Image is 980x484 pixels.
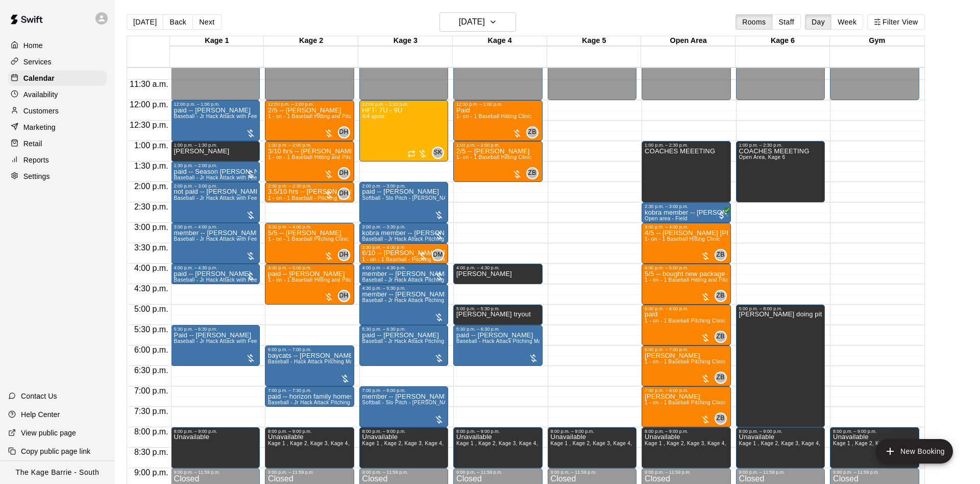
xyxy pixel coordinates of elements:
div: 3:30 p.m. – 4:00 p.m. [362,245,446,250]
span: ZB [717,291,725,301]
div: 1:00 p.m. – 2:30 p.m. [645,143,728,148]
div: 9:00 p.m. – 11:59 p.m. [739,470,822,475]
span: Softball - Slo Pitch - [PERSON_NAME] Fed Pitching Machine [362,400,511,405]
span: Zach Biery [719,290,727,302]
span: 7:00 p.m. [132,386,171,395]
span: Open Area, Kage 6 [739,154,786,160]
div: 12:00 p.m. – 1:00 p.m.: paid -- Ann Byberg [171,100,260,141]
div: Zach Biery [715,372,727,384]
span: 1:00 p.m. [132,141,171,150]
div: 2:00 p.m. – 3:00 p.m.: not paid -- Bhalla Rajeev [171,182,260,223]
a: Services [8,54,107,70]
span: Dan Hodgins [342,290,350,302]
div: 4:00 p.m. – 5:00 p.m.: paid -- Keegan McGrath-Samson [265,264,354,305]
a: Calendar [8,71,107,86]
span: Baseball - Hack Attack Pitching Machine - Ideal for 14U and older players [268,359,446,364]
span: 1 - on - 1 Baseball Hitting and Pitching Clinic [268,277,377,283]
div: 8:00 p.m. – 9:00 p.m.: Unavailable [359,427,449,468]
span: Dan Hodgins [342,249,350,261]
a: Retail [8,136,107,151]
div: 6:00 p.m. – 7:00 p.m.: 1 - on - 1 Baseball Pitching Clinic [642,345,731,386]
p: The Kage Barrie - South [16,467,100,478]
div: 8:00 p.m. – 9:00 p.m.: Unavailable [830,427,919,468]
div: 8:00 p.m. – 9:00 p.m.: Unavailable [171,427,260,468]
div: Steve Kotlarz [432,147,444,159]
span: DH [339,189,349,199]
div: 8:00 p.m. – 9:00 p.m.: Unavailable [265,427,354,468]
a: Settings [8,169,107,184]
div: 1:00 p.m. – 2:00 p.m. [268,143,351,148]
div: Kage 3 [358,36,453,46]
div: 8:00 p.m. – 9:00 p.m. [268,429,351,434]
div: 9:00 p.m. – 11:59 p.m. [174,470,257,475]
p: Customers [23,106,59,116]
span: 1 - on - 1 Baseball Pitching Clinic [645,318,725,324]
button: add [876,439,953,464]
div: 6:00 p.m. – 7:00 p.m.: baycats -- Francisco Hernandez [265,345,354,386]
div: Kage 4 [453,36,547,46]
div: 1:00 p.m. – 2:00 p.m. [456,143,540,148]
p: Calendar [23,73,55,83]
div: 4:00 p.m. – 4:30 p.m.: Dario tryout [453,264,543,284]
span: Baseball - Jr Hack Attack Pitching Machine - Perfect for all ages and skill levels! [362,338,556,344]
span: Baseball - Jr Hack Attack with Feeder - DO NOT NEED SECOND PERSON [174,113,356,119]
div: Gym [830,36,924,46]
button: Rooms [736,14,772,30]
div: 1:00 p.m. – 1:30 p.m. [174,143,257,148]
span: Steve Kotlarz [436,147,444,159]
span: 1 - on - 1 Baseball Pitching Clinic [268,236,349,242]
span: 1 - on - 1 Baseball - Pitching Clinic [362,257,447,262]
span: Baseball - Jr Hack Attack Pitching Machine - Perfect for all ages and skill levels! [362,236,556,242]
div: 9:00 p.m. – 11:59 p.m. [551,470,634,475]
span: 12:30 p.m. [127,121,171,129]
div: 7:00 p.m. – 8:00 p.m.: 1 - on - 1 Baseball Pitching Clinic [642,386,731,427]
span: Kage 1 , Kage 2, Kage 3, Kage 4, Kage 5, Open Area, STAFF SCHEDULE, Kage 6, Gym, Gym 2 [551,441,785,446]
div: 12:00 p.m. – 1:30 p.m. [362,102,446,107]
span: DH [339,291,349,301]
div: 4:00 p.m. – 4:30 p.m. [362,265,446,270]
span: Baseball - Jr Hack Attack Pitching Machine - Perfect for all ages and skill levels! [362,297,556,303]
div: Availability [8,87,107,102]
div: 5:00 p.m. – 8:00 p.m. [739,306,822,311]
p: Marketing [23,122,56,132]
p: Services [23,57,52,67]
span: ZB [717,373,725,383]
span: Kage 1 , Kage 2, Kage 3, Kage 4, Kage 5, Open Area, STAFF SCHEDULE, Kage 6, Gym, Gym 2 [739,441,973,446]
div: 4:00 p.m. – 4:30 p.m.: paid -- nick galati [171,264,260,284]
div: Dan Hodgins [338,290,350,302]
p: Retail [23,139,42,149]
button: Week [831,14,863,30]
span: 11:30 a.m. [127,80,171,88]
div: 8:00 p.m. – 9:00 p.m.: Unavailable [453,427,543,468]
div: 3:00 p.m. – 4:00 p.m.: member -- Allan Chippett [171,223,260,264]
div: Zach Biery [715,290,727,302]
span: Kage 1 , Kage 2, Kage 3, Kage 4, Kage 5, Open Area, STAFF SCHEDULE, Kage 6, Gym, Gym 2 [362,441,596,446]
button: Staff [772,14,801,30]
p: Copy public page link [21,446,90,456]
div: 9:00 p.m. – 11:59 p.m. [268,470,351,475]
div: 1:00 p.m. – 2:30 p.m. [739,143,822,148]
div: 1:00 p.m. – 2:00 p.m.: 2/5 -- Kelly Bonhomme [453,141,543,182]
span: Zach Biery [719,331,727,343]
div: Kage 2 [264,36,358,46]
span: 1- on - 1 Baseball Hitting Clinic [645,236,720,242]
span: Baseball - Jr Hack Attack Pitching Machine - Perfect for all ages and skill levels! [362,277,556,283]
div: 7:00 p.m. – 8:00 p.m. [362,388,446,393]
span: 7:30 p.m. [132,407,171,416]
div: Dan Hodgins [338,188,350,200]
button: Filter View [867,14,924,30]
span: ZB [528,168,536,178]
div: 8:00 p.m. – 9:00 p.m. [362,429,446,434]
div: 1:30 p.m. – 2:00 p.m. [174,163,257,168]
span: Dan Hodgins [342,167,350,179]
span: 1- on - 1 Baseball Hitting Clinic [456,154,532,160]
div: 4:30 p.m. – 5:30 p.m. [362,286,446,291]
span: 2:00 p.m. [132,182,171,191]
span: Baseball - Jr Hack Attack with Feeder - DO NOT NEED SECOND PERSON [174,236,356,242]
a: Reports [8,152,107,168]
div: Dan Hodgins [338,126,350,139]
div: 3:00 p.m. – 4:00 p.m. [268,224,351,229]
